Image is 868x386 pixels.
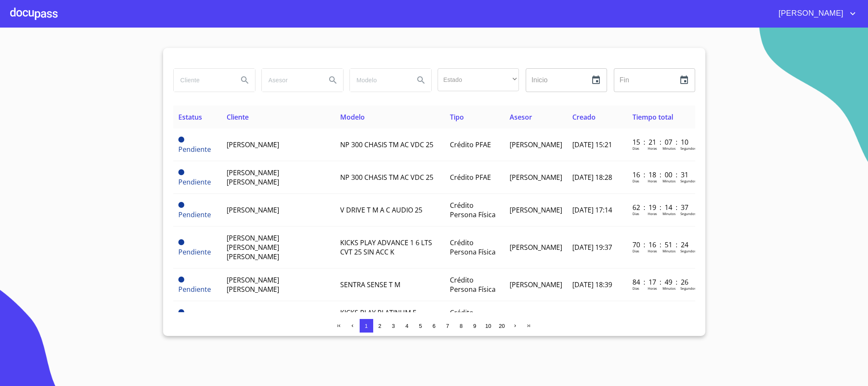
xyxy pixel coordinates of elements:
span: Pendiente [178,210,211,219]
button: 4 [400,319,414,333]
button: 5 [414,319,427,333]
p: Segundos [680,179,696,183]
p: Horas [648,211,657,216]
span: 9 [473,323,476,329]
button: 8 [455,319,468,333]
span: Asesor [510,112,532,122]
p: 62 : 19 : 14 : 37 [632,203,690,212]
span: 7 [446,323,449,329]
span: 5 [419,323,422,329]
span: Cliente [227,112,249,122]
span: Pendiente [178,309,184,315]
span: Crédito Persona Física [450,201,496,219]
p: Minutos [663,179,676,183]
span: [DATE] 15:21 [572,140,612,149]
span: Crédito Persona Física [450,238,496,257]
button: 1 [360,319,373,333]
span: 20 [499,323,505,329]
p: 87 : 01 : 03 : 35 [632,310,690,319]
button: 6 [427,319,441,333]
span: Pendiente [178,137,184,143]
span: Pendiente [178,277,184,283]
span: 2 [378,323,381,329]
span: Pendiente [178,247,211,257]
input: search [262,69,319,92]
span: [PERSON_NAME] [PERSON_NAME] [227,168,279,187]
p: Dias [632,146,639,151]
p: Segundos [680,146,696,151]
p: Minutos [663,286,676,291]
span: [PERSON_NAME] [PERSON_NAME] [227,275,279,294]
span: Estatus [178,112,202,122]
span: Creado [572,112,596,122]
p: Minutos [663,146,676,151]
button: 2 [373,319,387,333]
p: 84 : 17 : 49 : 26 [632,277,690,287]
span: Pendiente [178,177,211,187]
span: [PERSON_NAME] [227,205,279,215]
span: [DATE] 17:14 [572,205,612,215]
span: [PERSON_NAME] [510,280,562,289]
span: KICKS PLAY PLATINUM E POWER 24 BITONO [340,308,416,327]
span: 1 [365,323,368,329]
span: NP 300 CHASIS TM AC VDC 25 [340,140,433,149]
p: Segundos [680,286,696,291]
span: [PERSON_NAME] [PERSON_NAME] [PERSON_NAME] [227,233,279,261]
span: [PERSON_NAME] [510,140,562,149]
p: Horas [648,179,657,183]
span: [DATE] 18:28 [572,173,612,182]
p: Dias [632,211,639,216]
span: KICKS PLAY ADVANCE 1 6 LTS CVT 25 SIN ACC K [340,238,432,257]
button: 9 [468,319,482,333]
input: search [174,69,231,92]
span: Pendiente [178,239,184,245]
button: 3 [387,319,400,333]
span: Crédito Persona Física [450,308,496,327]
input: search [350,69,408,92]
p: Dias [632,249,639,253]
p: Segundos [680,249,696,253]
p: Minutos [663,211,676,216]
span: Crédito PFAE [450,140,491,149]
span: [PERSON_NAME] [227,140,279,149]
button: 10 [482,319,495,333]
span: 10 [485,323,491,329]
p: 16 : 18 : 00 : 31 [632,170,690,179]
span: Crédito Persona Física [450,275,496,294]
span: Tipo [450,112,464,122]
p: Minutos [663,249,676,253]
span: Pendiente [178,145,211,154]
span: 3 [392,323,395,329]
span: 4 [405,323,408,329]
span: [PERSON_NAME] [510,243,562,252]
span: Crédito PFAE [450,173,491,182]
span: [PERSON_NAME] [772,7,848,20]
span: Tiempo total [632,112,673,122]
span: Pendiente [178,202,184,208]
span: Pendiente [178,285,211,294]
button: Search [323,70,343,90]
button: 7 [441,319,455,333]
span: V DRIVE T M A C AUDIO 25 [340,205,422,215]
p: Dias [632,286,639,291]
div: ​ [438,68,519,91]
p: Horas [648,286,657,291]
span: SENTRA SENSE T M [340,280,400,289]
p: Dias [632,179,639,183]
p: Horas [648,146,657,151]
p: 15 : 21 : 07 : 10 [632,137,690,147]
span: Pendiente [178,169,184,175]
button: Search [235,70,255,90]
span: 6 [433,323,435,329]
button: 20 [495,319,509,333]
span: [DATE] 19:37 [572,243,612,252]
span: [DATE] 18:39 [572,280,612,289]
p: Segundos [680,211,696,216]
p: Horas [648,249,657,253]
p: 70 : 16 : 51 : 24 [632,240,690,249]
span: Modelo [340,112,365,122]
button: account of current user [772,7,858,20]
span: 8 [460,323,463,329]
span: NP 300 CHASIS TM AC VDC 25 [340,173,433,182]
span: [PERSON_NAME] [510,173,562,182]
